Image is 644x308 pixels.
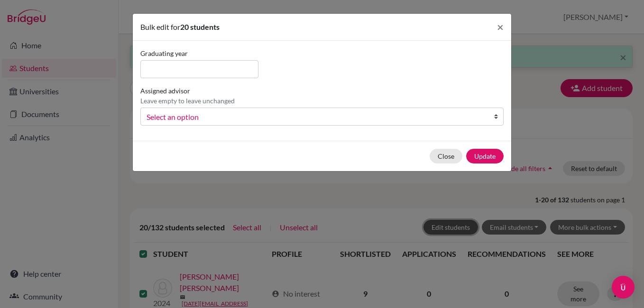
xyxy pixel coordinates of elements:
[466,149,504,163] button: Update
[140,96,235,106] p: Leave empty to leave unchanged
[612,276,635,299] div: Open Intercom Messenger
[180,22,220,31] span: 20 students
[497,20,504,34] span: ×
[489,14,511,40] button: Close
[140,22,180,31] span: Bulk edit for
[140,48,258,58] label: Graduating year
[140,86,235,106] label: Assigned advisor
[147,111,485,123] span: Select an option
[430,149,462,163] button: Close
